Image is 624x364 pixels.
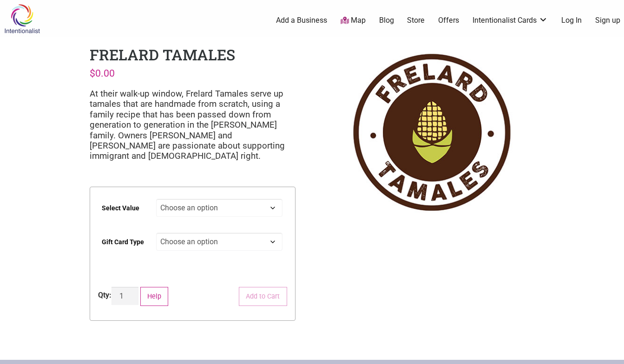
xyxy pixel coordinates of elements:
[276,15,327,26] a: Add a Business
[140,287,169,306] button: Help
[102,232,144,253] label: Gift Card Type
[328,45,534,220] img: Frelard Tamales logo
[90,67,95,79] span: $
[561,15,582,26] a: Log In
[102,198,139,219] label: Select Value
[98,290,112,301] div: Qty:
[239,287,287,306] button: Add to Cart
[438,15,459,26] a: Offers
[595,15,620,26] a: Sign up
[112,287,138,305] input: Product quantity
[90,67,115,79] bdi: 0.00
[473,15,548,26] a: Intentionalist Cards
[379,15,394,26] a: Blog
[90,45,235,65] h1: Frelard Tamales
[407,15,425,26] a: Store
[90,89,296,162] p: At their walk-up window, Frelard Tamales serve up tamales that are handmade from scratch, using a...
[341,15,366,26] a: Map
